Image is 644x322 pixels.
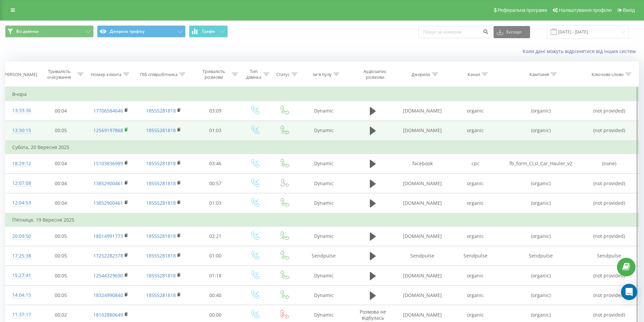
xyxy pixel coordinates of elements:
[5,88,639,101] td: Вчора
[3,72,37,77] div: [PERSON_NAME]
[37,121,86,141] td: 00:05
[449,286,502,305] td: organic
[449,246,502,266] td: Sendpulse
[191,193,240,213] td: 01:03
[191,174,240,193] td: 00:57
[16,29,39,34] span: Всі дзвінки
[396,154,449,173] td: facebook
[191,266,240,286] td: 01:18
[580,121,639,141] td: (not provided)
[5,141,639,154] td: Субота, 20 Вересня 2025
[93,312,123,318] a: 18102880649
[276,72,290,77] div: Статус
[592,72,624,77] div: Ключове слово
[559,7,612,13] span: Налаштування профілю
[37,101,86,121] td: 00:04
[146,272,176,279] a: 18555281818
[146,180,176,187] a: 18555281818
[523,48,639,54] a: Коли дані можуть відрізнятися вiд інших систем
[12,308,30,321] div: 11:37:17
[449,154,502,173] td: cpc
[93,180,123,187] a: 13852900461
[449,121,502,141] td: organic
[502,286,580,305] td: (organic)
[580,101,639,121] td: (not provided)
[449,174,502,193] td: organic
[299,154,349,173] td: Dynamic
[498,7,547,13] span: Реферальна програма
[93,160,123,167] a: 15103836989
[12,196,30,209] div: 12:04:53
[146,292,176,298] a: 18555281818
[5,213,639,227] td: П’ятниця, 19 Вересня 2025
[197,69,231,80] div: Тривалість розмови
[355,69,395,80] div: Аудіозапис розмови
[93,272,123,279] a: 12544329690
[396,246,449,266] td: Sendpulse
[449,101,502,121] td: organic
[37,193,86,213] td: 00:04
[299,101,349,121] td: Dynamic
[494,26,530,38] button: Експорт
[12,157,30,170] div: 18:29:12
[299,193,349,213] td: Dynamic
[12,104,30,117] div: 13:33:36
[623,7,635,13] span: Вихід
[93,252,123,259] a: 17252282378
[202,29,215,34] span: Графік
[37,246,86,266] td: 00:05
[37,226,86,246] td: 00:05
[449,266,502,286] td: organic
[12,177,30,190] div: 12:07:08
[580,174,639,193] td: (not provided)
[580,154,639,173] td: (none)
[12,230,30,243] div: 20:09:50
[12,249,30,263] div: 17:25:38
[146,107,176,114] a: 18555281818
[5,25,94,38] button: Всі дзвінки
[502,246,580,266] td: Sendpulse
[360,308,386,321] span: Розмова не відбулась
[396,121,449,141] td: [DOMAIN_NAME]
[37,286,86,305] td: 00:05
[37,154,86,173] td: 00:04
[580,193,639,213] td: (not provided)
[621,284,637,300] div: Open Intercom Messenger
[93,127,123,133] a: 12569197868
[299,246,349,266] td: Sendpulse
[146,233,176,239] a: 18555281818
[411,72,430,77] div: Джерело
[93,107,123,114] a: 17706584646
[12,124,30,137] div: 13:30:15
[449,226,502,246] td: organic
[313,72,332,77] div: Ім'я пулу
[580,266,639,286] td: (not provided)
[502,193,580,213] td: (organic)
[502,226,580,246] td: (organic)
[580,286,639,305] td: (not provided)
[449,193,502,213] td: organic
[396,174,449,193] td: [DOMAIN_NAME]
[299,266,349,286] td: Dynamic
[191,286,240,305] td: 00:40
[146,127,176,133] a: 18555281818
[43,69,76,80] div: Тривалість очікування
[419,26,490,38] input: Пошук за номером
[502,266,580,286] td: (organic)
[12,289,30,302] div: 14:04:15
[396,226,449,246] td: [DOMAIN_NAME]
[146,252,176,259] a: 18555281818
[191,246,240,266] td: 01:00
[502,121,580,141] td: (organic)
[140,72,177,77] div: ПІБ співробітника
[502,154,580,173] td: fb_form_CLsI_Car_Hauler_v2
[97,25,186,38] button: Джерела трафіку
[191,154,240,173] td: 03:46
[299,174,349,193] td: Dynamic
[529,72,549,77] div: Кампанія
[146,200,176,206] a: 18555281818
[189,25,228,38] button: Графік
[299,286,349,305] td: Dynamic
[396,193,449,213] td: [DOMAIN_NAME]
[191,121,240,141] td: 01:03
